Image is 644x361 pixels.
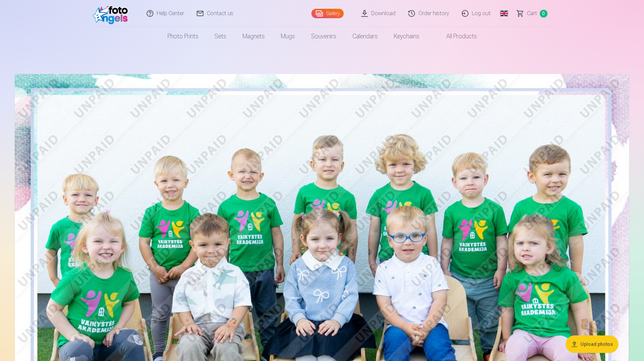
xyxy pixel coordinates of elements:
a: Keychains [386,27,427,46]
span: Сart [527,9,537,17]
a: Sets [206,27,234,46]
button: Upload photos [566,335,618,353]
img: /fa2 [93,3,131,24]
a: Photo prints [159,27,206,46]
span: 0 [540,10,547,17]
a: All products [427,27,485,46]
a: Calendars [344,27,386,46]
a: Mugs [273,27,303,46]
a: Magnets [234,27,273,46]
a: Souvenirs [303,27,344,46]
a: Gallery [311,9,344,18]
